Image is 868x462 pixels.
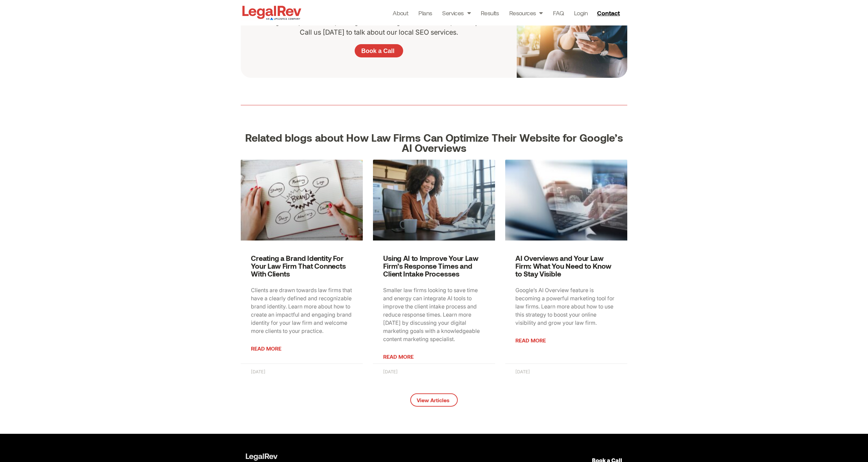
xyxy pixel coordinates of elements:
a: About [393,8,408,18]
a: A business woman sitting at a desk writing on a paper and looking at a tablet in front of a laptop. [373,160,495,241]
span: View Articles [417,397,450,403]
a: A woman drawing in a notebook with the word brand and several describing words around it. [241,160,363,241]
span: [DATE] [515,369,530,374]
p: Clients are drawn towards law firms that have a clearly defined and recognizable brand identity. ... [251,286,353,335]
p: Google’s AI Overview feature is becoming a powerful marketing tool for law firms. Learn more abou... [515,286,617,327]
a: A man typing on a laptop while AI graphics float above it. [505,160,627,241]
div: Related blogs about How Law Firms Can Optimize Their Website for Google’s AI Overviews [241,132,627,153]
nav: Menu [393,8,588,18]
a: Services [442,8,471,18]
a: Plans [418,8,432,18]
a: FAQ [553,8,564,18]
span: Book a Call [361,48,394,54]
span: [DATE] [383,369,398,374]
a: Login [574,8,588,18]
a: Results [481,8,499,18]
a: Book a Call [355,44,403,58]
span: Contact [597,10,620,16]
a: Using AI to Improve Your Law Firm’s Response Times and Client Intake Processes [383,254,478,278]
p: Smaller law firms looking to save time and energy can integrate AI tools to improve the client in... [383,286,485,343]
a: Resources [509,8,543,18]
p: LegalRev provides expert digital marketing solutions for expert lawyers. Call us [DATE] to talk a... [261,17,496,37]
a: Creating a Brand Identity For Your Law Firm That Connects With Clients [251,254,346,278]
a: View Articles [410,393,458,407]
span: [DATE] [251,369,265,374]
a: AI Overviews and Your Law Firm: What You Need to Know to Stay Visible [515,254,611,278]
a: Contact [594,7,624,18]
a: Read more about Creating a Brand Identity For Your Law Firm That Connects With Clients [251,348,281,349]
